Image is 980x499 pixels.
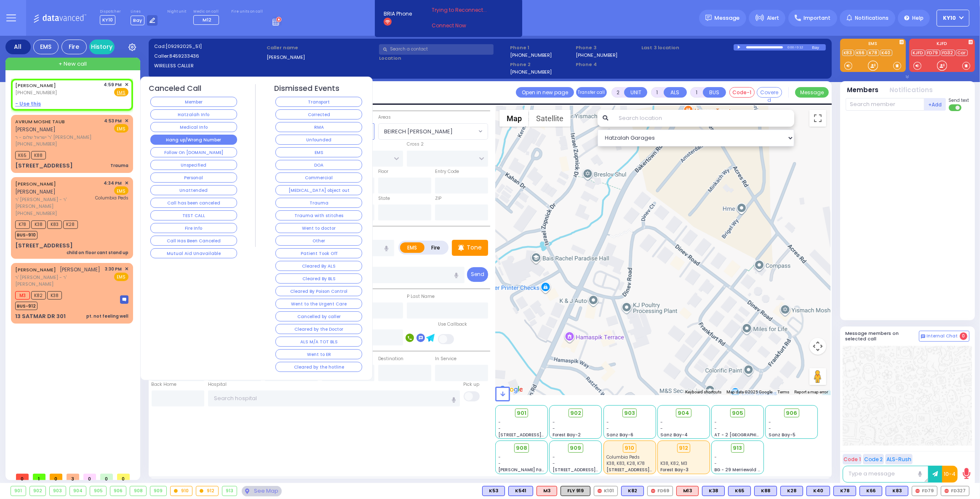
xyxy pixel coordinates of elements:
span: ✕ [125,180,128,187]
div: K28 [780,486,803,496]
span: 908 [516,444,527,452]
img: red-radio-icon.svg [651,489,655,493]
label: ZIP [435,195,441,202]
a: AVRUM MOSHE TAUB [15,118,65,125]
div: K53 [482,486,505,496]
button: Map camera controls [809,338,826,355]
a: FD79 [926,50,940,56]
button: Call has been canceled [150,198,237,208]
div: K66 [860,486,882,496]
img: Google [497,384,525,395]
div: 902 [30,486,46,496]
span: Bay [131,16,144,25]
span: Columbia Peds [95,195,128,201]
span: 905 [732,409,743,417]
button: Went to the Urgent Care [275,299,362,309]
label: [PHONE_NUMBER] [510,69,552,75]
span: K38, K83, K28, K78 [606,460,645,467]
img: red-radio-icon.svg [916,489,920,493]
img: red-radio-icon.svg [598,489,602,493]
span: [09292025_51] [166,43,202,50]
div: FD79 [912,486,937,496]
input: Search a contact [379,44,494,55]
div: BLS [508,486,533,496]
label: Dispatcher [100,9,121,14]
span: ר' [PERSON_NAME] - ר' [PERSON_NAME] [15,196,93,210]
span: - [606,425,609,432]
div: 908 [130,486,146,496]
span: K83 [47,220,62,229]
label: WIRELESS CALLER [154,62,264,69]
span: BEIRECH MOSHE [379,124,476,139]
div: See map [242,486,281,496]
span: KY10 [100,15,115,25]
div: All [5,40,31,54]
span: BUS-910 [15,231,37,239]
span: - [499,419,501,425]
button: Cleared by the hotline [275,362,362,372]
span: EMS [114,124,128,133]
button: BUS [703,87,726,98]
span: K78 [15,220,30,229]
a: K66 [855,50,867,56]
span: + New call [59,60,87,68]
button: DOA [275,160,362,170]
div: BLS [806,486,830,496]
button: +Add [924,98,946,111]
button: Trauma with stitches [275,210,362,220]
span: [PHONE_NUMBER] [15,141,57,147]
span: Help [912,14,924,22]
div: BLS [702,486,725,496]
span: 8459233436 [169,53,199,59]
label: Floor [378,168,388,175]
span: [STREET_ADDRESS][PERSON_NAME] [499,432,578,438]
span: 913 [733,444,742,452]
h4: Canceled Call [149,84,202,93]
div: K38 [702,486,725,496]
span: ✕ [125,265,128,273]
span: - [499,460,501,467]
span: Sanz Bay-5 [769,432,796,438]
a: K78 [868,50,879,56]
label: Use Callback [438,321,467,328]
span: 901 [517,409,526,417]
a: [PERSON_NAME] [15,266,56,273]
span: - [769,419,771,425]
h4: Dismissed Events [274,84,339,93]
button: [MEDICAL_DATA] object out [275,185,362,195]
label: Entry Code [435,168,459,175]
img: Logo [33,13,89,23]
div: K40 [806,486,830,496]
label: State [378,195,390,202]
button: EMS [275,147,362,157]
p: Tone [467,243,482,252]
span: Trying to Reconnect... [432,6,498,14]
span: Forest Bay-2 [553,432,581,438]
button: Mutual Aid Unavailable [150,248,237,258]
div: BLS [621,486,644,496]
span: BRIA Phone [384,10,412,18]
div: [STREET_ADDRESS] [15,162,73,170]
label: Destination [378,356,403,362]
span: Phone 2 [510,61,573,68]
label: [PHONE_NUMBER] [510,52,552,58]
div: 909 [150,486,166,496]
label: EMS [400,242,425,253]
input: Search location [614,110,794,127]
span: ✕ [125,81,128,88]
label: Fire units on call [231,9,263,14]
label: Hospital [208,381,227,388]
label: Caller name [267,44,376,51]
span: Important [804,14,830,22]
div: K82 [621,486,644,496]
label: Medic on call [193,9,222,14]
span: 904 [678,409,689,417]
div: Trauma [110,162,128,169]
button: Cancelled by caller [275,311,362,321]
div: BLS [780,486,803,496]
span: 0 [100,474,113,480]
button: Call Has Been Canceled [150,236,237,246]
span: - [499,454,501,460]
button: Went to ER [275,349,362,359]
button: Other [275,236,362,246]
